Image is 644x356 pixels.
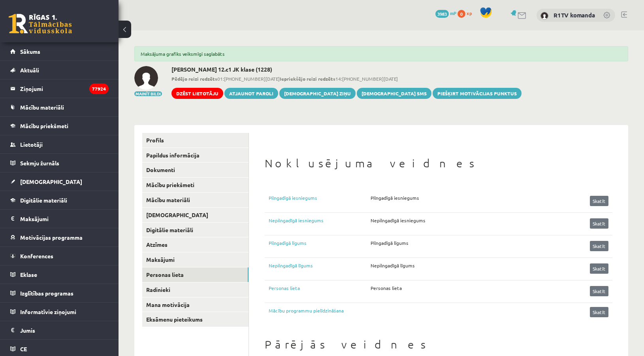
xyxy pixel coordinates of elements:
b: Iepriekšējo reizi redzēts [280,76,335,82]
a: Nepilngadīgā līgums [269,262,371,274]
p: Personas lieta [371,284,402,292]
span: 01:[PHONE_NUMBER][DATE] 14:[PHONE_NUMBER][DATE] [171,75,522,82]
span: Digitālie materiāli [20,197,67,204]
a: Papildus informācija [142,148,249,163]
a: Skatīt [590,307,608,317]
a: 0 xp [458,10,476,16]
a: Motivācijas programma [10,228,109,246]
a: Sekmju žurnāls [10,154,109,172]
a: Eksāmenu pieteikums [142,312,249,327]
a: Pilngadīgā iesniegums [269,194,371,206]
span: Eklase [20,271,37,278]
h2: [PERSON_NAME] 12.c1 JK klase (1228) [171,66,522,73]
a: Digitālie materiāli [10,191,109,209]
p: Pilngadīgā līgums [371,239,409,246]
a: Sākums [10,42,109,61]
span: Lietotāji [20,141,43,148]
a: Informatīvie ziņojumi [10,303,109,321]
a: Skatīt [590,196,608,206]
a: Ziņojumi77924 [10,80,109,98]
b: Pēdējo reizi redzēts [171,76,217,82]
a: Personas lieta [142,267,249,282]
p: Nepilngadīgā iesniegums [371,217,426,224]
a: Jumis [10,321,109,339]
a: [DEMOGRAPHIC_DATA] ziņu [279,88,356,99]
a: Eklase [10,265,109,284]
p: Nepilngadīgā līgums [371,262,415,269]
span: Sākums [20,48,40,55]
a: [DEMOGRAPHIC_DATA] SMS [357,88,431,99]
a: Lietotāji [10,135,109,153]
a: [DEMOGRAPHIC_DATA] [142,208,249,222]
a: Personas lieta [269,284,371,296]
a: Skatīt [590,286,608,296]
span: Sekmju žurnāls [20,159,59,167]
a: Mācību materiāli [142,193,249,207]
a: [DEMOGRAPHIC_DATA] [10,172,109,191]
a: Radinieki [142,282,249,297]
span: Konferences [20,252,53,259]
a: Piešķirt motivācijas punktus [433,88,522,99]
a: R1TV komanda [554,11,595,19]
h1: Noklusējuma veidnes [265,157,612,170]
a: Mācību priekšmeti [142,178,249,192]
span: mP [450,10,456,16]
span: CE [20,345,27,352]
a: Atzīmes [142,237,249,252]
a: Rīgas 1. Tālmācības vidusskola [9,14,72,34]
img: R1TV komanda [540,12,548,20]
span: 0 [458,10,465,18]
a: Profils [142,133,249,148]
div: Maksājuma grafiks veiksmīgi saglabāts [134,46,628,61]
span: 3983 [435,10,449,18]
legend: Ziņojumi [20,80,109,98]
span: Izglītības programas [20,290,73,297]
a: Skatīt [590,218,608,229]
a: Mācību programmu pielīdzināšana [269,307,344,317]
a: Aktuāli [10,61,109,79]
span: Mācību priekšmeti [20,122,68,129]
button: Mainīt bildi [134,91,162,96]
img: Krists Kristians Circens [134,66,158,90]
a: Skatīt [590,263,608,274]
a: Skatīt [590,241,608,251]
a: 3983 mP [435,10,456,16]
span: Aktuāli [20,66,39,74]
a: Mana motivācija [142,297,249,312]
a: Maksājumi [10,210,109,228]
a: Izglītības programas [10,284,109,302]
a: Mācību priekšmeti [10,117,109,135]
a: Nepilngadīgā iesniegums [269,217,371,229]
span: Mācību materiāli [20,104,64,111]
a: Dokumenti [142,163,249,177]
span: [DEMOGRAPHIC_DATA] [20,178,82,185]
legend: Maksājumi [20,210,109,228]
p: Pilngadīgā iesniegums [371,194,419,201]
span: Informatīvie ziņojumi [20,308,76,315]
span: xp [467,10,472,16]
a: Konferences [10,247,109,265]
a: Atjaunot paroli [224,88,278,99]
h1: Pārējās veidnes [265,338,612,351]
span: Jumis [20,327,35,334]
span: Motivācijas programma [20,234,83,241]
a: Mācību materiāli [10,98,109,116]
a: Pilngadīgā līgums [269,239,371,251]
i: 77924 [89,83,109,94]
a: Digitālie materiāli [142,223,249,237]
a: Dzēst lietotāju [171,88,223,99]
a: Maksājumi [142,252,249,267]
